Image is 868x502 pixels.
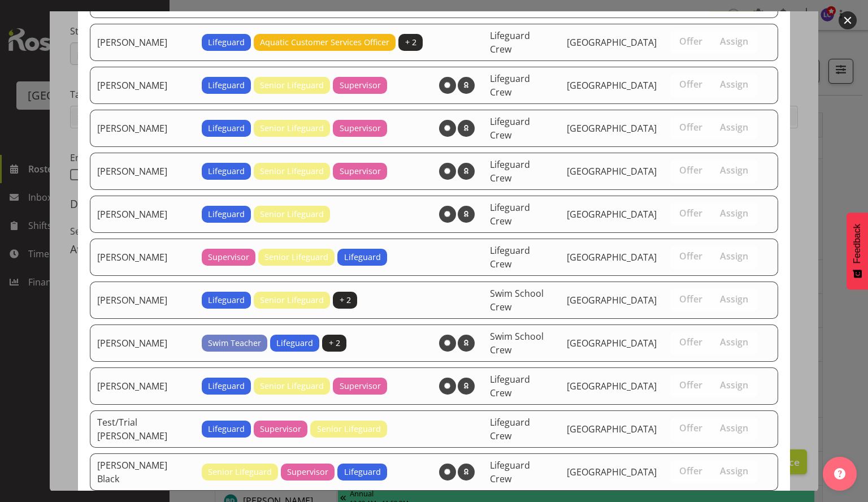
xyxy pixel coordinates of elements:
[490,244,530,270] span: Lifeguard Crew
[340,294,351,306] span: + 2
[679,336,702,348] span: Offer
[720,293,748,305] span: Assign
[679,122,702,133] span: Offer
[260,380,324,392] span: Senior Lifeguard
[260,208,324,220] span: Senior Lifeguard
[490,158,530,184] span: Lifeguard Crew
[852,224,862,263] span: Feedback
[208,208,245,220] span: Lifeguard
[90,453,195,491] td: [PERSON_NAME] Black
[329,337,340,349] span: + 2
[90,367,195,405] td: [PERSON_NAME]
[340,79,381,92] span: Supervisor
[679,465,702,477] span: Offer
[90,24,195,61] td: [PERSON_NAME]
[90,196,195,233] td: [PERSON_NAME]
[208,79,245,92] span: Lifeguard
[720,79,748,90] span: Assign
[490,459,530,485] span: Lifeguard Crew
[208,36,245,49] span: Lifeguard
[490,416,530,442] span: Lifeguard Crew
[90,239,195,276] td: [PERSON_NAME]
[567,208,657,220] span: [GEOGRAPHIC_DATA]
[720,422,748,434] span: Assign
[720,36,748,47] span: Assign
[567,294,657,306] span: [GEOGRAPHIC_DATA]
[405,36,416,49] span: + 2
[567,122,657,135] span: [GEOGRAPHIC_DATA]
[90,110,195,147] td: [PERSON_NAME]
[90,282,195,319] td: [PERSON_NAME]
[720,465,748,477] span: Assign
[260,122,324,135] span: Senior Lifeguard
[260,79,324,92] span: Senior Lifeguard
[260,36,389,49] span: Aquatic Customer Services Officer
[720,250,748,262] span: Assign
[90,324,195,362] td: [PERSON_NAME]
[208,251,249,263] span: Supervisor
[208,165,245,178] span: Lifeguard
[567,251,657,263] span: [GEOGRAPHIC_DATA]
[260,294,324,306] span: Senior Lifeguard
[679,250,702,262] span: Offer
[208,423,245,435] span: Lifeguard
[90,153,195,190] td: [PERSON_NAME]
[490,287,544,313] span: Swim School Crew
[490,72,530,98] span: Lifeguard Crew
[344,251,381,263] span: Lifeguard
[567,466,657,478] span: [GEOGRAPHIC_DATA]
[490,201,530,227] span: Lifeguard Crew
[208,337,261,349] span: Swim Teacher
[490,115,530,141] span: Lifeguard Crew
[490,29,530,55] span: Lifeguard Crew
[567,165,657,178] span: [GEOGRAPHIC_DATA]
[340,380,381,392] span: Supervisor
[344,466,381,478] span: Lifeguard
[276,337,313,349] span: Lifeguard
[260,165,324,178] span: Senior Lifeguard
[679,293,702,305] span: Offer
[567,36,657,49] span: [GEOGRAPHIC_DATA]
[567,337,657,349] span: [GEOGRAPHIC_DATA]
[847,213,868,289] button: Feedback - Show survey
[834,468,845,479] img: help-xxl-2.png
[340,165,381,178] span: Supervisor
[679,207,702,219] span: Offer
[679,422,702,434] span: Offer
[264,251,328,263] span: Senior Lifeguard
[720,336,748,348] span: Assign
[679,79,702,90] span: Offer
[490,373,530,399] span: Lifeguard Crew
[208,466,272,478] span: Senior Lifeguard
[208,380,245,392] span: Lifeguard
[90,67,195,104] td: [PERSON_NAME]
[208,294,245,306] span: Lifeguard
[340,122,381,135] span: Supervisor
[287,466,328,478] span: Supervisor
[679,165,702,176] span: Offer
[679,379,702,391] span: Offer
[720,207,748,219] span: Assign
[720,379,748,391] span: Assign
[260,423,301,435] span: Supervisor
[567,79,657,92] span: [GEOGRAPHIC_DATA]
[208,122,245,135] span: Lifeguard
[90,410,195,448] td: Test/Trial [PERSON_NAME]
[720,122,748,133] span: Assign
[317,423,381,435] span: Senior Lifeguard
[567,423,657,435] span: [GEOGRAPHIC_DATA]
[679,36,702,47] span: Offer
[490,330,544,356] span: Swim School Crew
[720,165,748,176] span: Assign
[567,380,657,392] span: [GEOGRAPHIC_DATA]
